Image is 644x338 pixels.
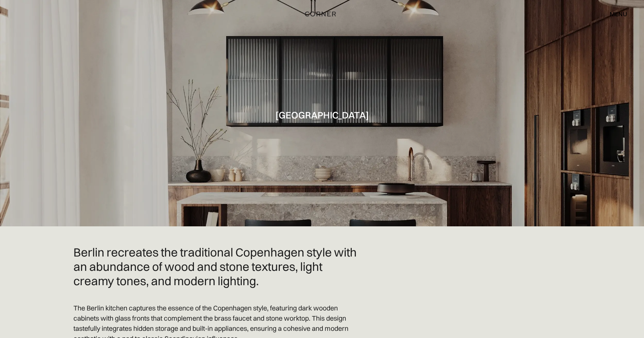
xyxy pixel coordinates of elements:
div: menu [602,8,627,20]
h1: [GEOGRAPHIC_DATA] [275,110,369,120]
div: menu [610,11,627,17]
a: home [297,9,347,19]
h2: Berlin recreates the traditional Copenhagen style with an abundance of wood and stone textures, l... [73,245,360,288]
